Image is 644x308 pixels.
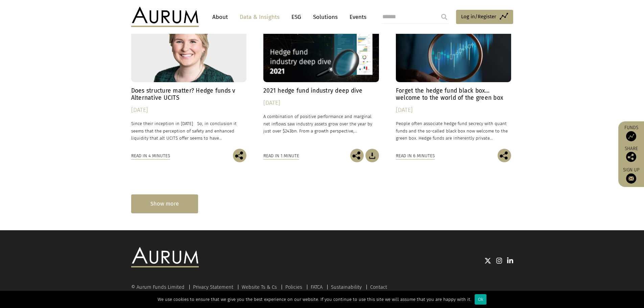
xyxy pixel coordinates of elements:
[350,149,364,162] img: Share this post
[233,149,246,162] img: Share this post
[285,284,302,290] a: Policies
[131,10,247,149] a: Hedge Fund Data Does structure matter? Hedge funds v Alternative UCITS [DATE] Since their incepti...
[193,284,233,290] a: Privacy Statement
[365,149,379,162] img: Download Article
[131,284,513,305] div: This website is operated by Aurum Funds Limited, authorised and regulated by the Financial Conduc...
[131,105,247,115] div: [DATE]
[622,146,641,162] div: Share
[131,152,170,160] div: Read in 4 minutes
[475,294,486,305] div: Ok
[396,87,511,101] h4: Forget the hedge fund black box… welcome to the world of the green box
[626,152,636,162] img: Share this post
[263,113,379,134] p: A combination of positive performance and marginal net inflows saw industry assets grow over the ...
[484,257,491,264] img: Twitter icon
[507,257,513,264] img: Linkedin icon
[263,152,299,160] div: Read in 1 minute
[622,167,641,184] a: Sign up
[131,7,199,27] img: Aurum
[331,284,362,290] a: Sustainability
[131,120,247,141] p: Since their inception in [DATE] So, in conclusion it seems that the perception of safety and enha...
[626,173,636,184] img: Sign up to our newsletter
[626,131,636,141] img: Access Funds
[396,10,511,149] a: Insights Forget the hedge fund black box… welcome to the world of the green box [DATE] People oft...
[310,11,341,23] a: Solutions
[396,105,511,115] div: [DATE]
[288,11,305,23] a: ESG
[131,87,247,101] h4: Does structure matter? Hedge funds v Alternative UCITS
[498,149,511,162] img: Share this post
[496,257,502,264] img: Instagram icon
[461,13,496,21] span: Log in/Register
[236,11,283,23] a: Data & Insights
[622,125,641,141] a: Funds
[311,284,323,290] a: FATCA
[131,247,199,267] img: Aurum Logo
[396,152,435,160] div: Read in 6 minutes
[437,10,451,24] input: Submit
[370,284,387,290] a: Contact
[131,285,188,290] div: © Aurum Funds Limited
[263,98,379,108] div: [DATE]
[456,10,513,24] a: Log in/Register
[209,11,231,23] a: About
[346,11,366,23] a: Events
[131,194,198,213] div: Show more
[242,284,277,290] a: Website Ts & Cs
[396,120,511,141] p: People often associate hedge fund secrecy with quant funds and the so-called black box now welcom...
[263,87,379,94] h4: 2021 hedge fund industry deep dive
[263,10,379,149] a: Hedge Fund Data 2021 hedge fund industry deep dive [DATE] A combination of positive performance a...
